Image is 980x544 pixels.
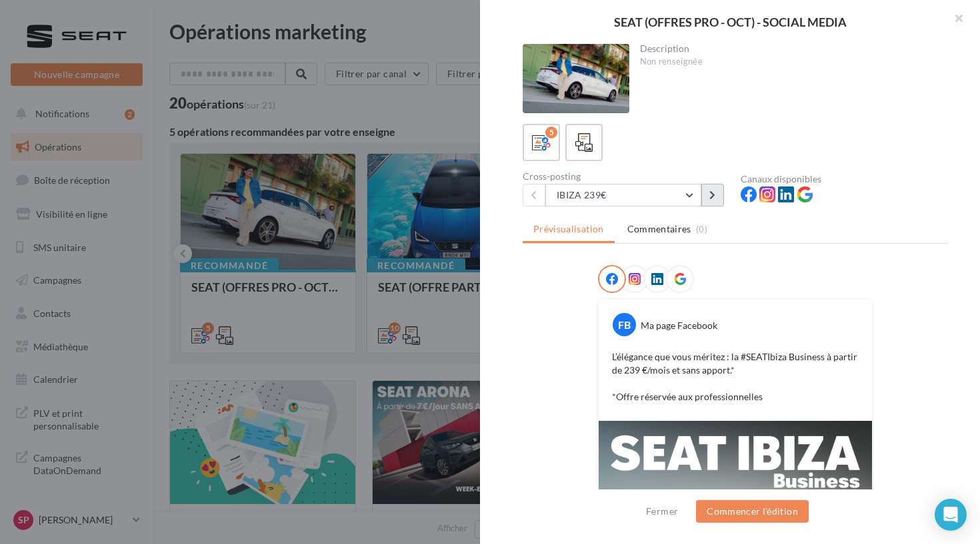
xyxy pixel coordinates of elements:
[640,44,938,53] div: Description
[545,127,557,138] div: 5
[640,56,938,68] div: Non renseignée
[545,184,701,206] button: IBIZA 239€
[613,313,636,336] div: FB
[641,319,717,332] div: Ma page Facebook
[501,16,959,28] div: SEAT (OFFRES PRO - OCT) - SOCIAL MEDIA
[612,350,859,404] p: L’élégance que vous méritez : la #SEATIbiza Business à partir de 239 €/mois et sans apport.* *Off...
[627,222,691,236] span: Commentaires
[696,224,707,234] span: (0)
[523,172,730,181] div: Cross-posting
[741,174,948,184] div: Canaux disponibles
[696,500,809,523] button: Commencer l'édition
[641,503,683,519] button: Fermer
[935,499,967,531] div: Open Intercom Messenger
